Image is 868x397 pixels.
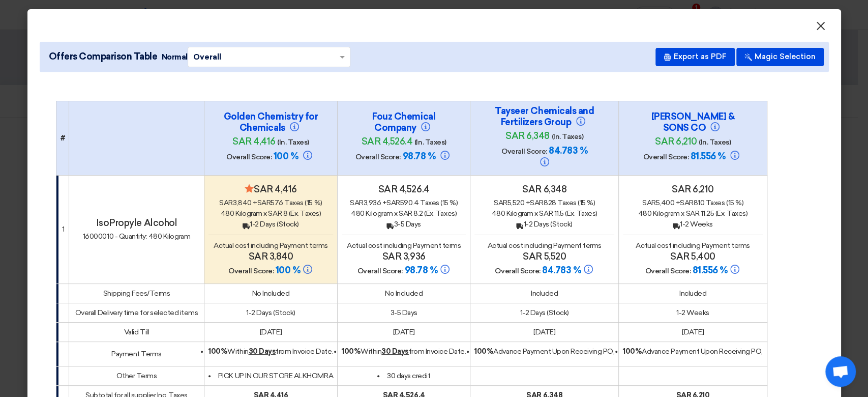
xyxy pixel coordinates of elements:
[549,145,587,156] span: 84.783 %
[337,303,470,322] td: 3-5 Days
[736,48,824,66] button: Magic Selection
[342,251,466,262] h4: sar 3,936
[645,267,691,275] span: Overall Score:
[337,322,470,342] td: [DATE]
[685,209,714,218] span: sar 11.25
[355,153,401,161] span: Overall Score:
[161,51,187,63] span: Normal
[208,347,333,356] span: Within from Invoice Date.
[487,241,601,250] span: Actual cost including Payment terms
[69,303,204,322] td: Overall Delivery time for selected items
[643,153,689,161] span: Overall Score:
[474,288,614,299] div: Included
[474,347,614,356] span: Advance Payment Upon Receiving PO,
[494,105,595,128] h4: Tayseer Chemicals and Fertilizers Group
[618,303,767,322] td: 1-2 Weeks
[208,251,333,262] h4: sar 3,840
[501,147,547,156] span: Overall Score:
[655,136,697,147] span: sar 6,210
[642,111,743,133] h4: [PERSON_NAME] & SONS CO
[221,209,234,218] span: 480
[404,265,437,276] span: 98.78 %
[623,197,763,208] div: 5,400 + 810 Taxes (15 %)
[228,267,274,275] span: Overall Score:
[551,132,583,141] span: (In. Taxes)
[49,50,158,64] span: Offers Comparison Table
[214,241,327,250] span: Actual cost including Payment terms
[208,288,333,299] div: No Included
[530,198,544,207] span: sar
[342,219,466,230] div: 3-5 Days
[565,209,597,218] span: (Ex. Taxes)
[699,138,731,147] span: (In. Taxes)
[387,372,430,380] span: 30 days credit
[474,184,614,195] h4: sar 6,348
[232,136,276,147] span: sar 4,416
[623,251,763,262] h4: sar 5,400
[226,153,272,161] span: Overall Score:
[218,372,333,380] span: PICK UP IN OUR STORE ALKHOMRA
[208,184,333,195] h4: sar 4,416
[353,111,455,133] h4: Fouz Chemical Company
[402,151,435,162] span: 98.78 %
[208,347,227,356] strong: 100%
[208,197,333,208] div: 3,840 + 576 Taxes (15 %)
[342,197,466,208] div: 3,936 + 590.4 Taxes (15 %)
[83,232,190,241] span: 16000010 - Quantity: 480 Kilogram
[623,347,642,356] strong: 100%
[386,198,400,207] span: sar
[474,219,614,230] div: 1-2 Days (Stock)
[539,209,563,218] span: sar 11.5
[56,101,69,175] th: #
[825,356,856,387] div: Open chat
[69,342,204,366] td: Payment Terms
[276,265,301,276] span: 100 %
[623,288,763,299] div: Included
[807,16,834,37] button: Close
[274,151,298,162] span: 100 %
[342,347,466,356] span: Within from Invoice Date.
[351,209,365,218] span: 480
[470,322,619,342] td: [DATE]
[655,48,735,66] button: Export as PDF
[342,184,466,195] h4: sar 4,526.4
[653,209,684,218] span: Kilogram x
[204,303,337,322] td: 1-2 Days (Stock)
[357,267,403,275] span: Overall Score:
[474,197,614,208] div: 5,520 + 828 Taxes (15 %)
[495,267,540,275] span: Overall Score:
[506,209,538,218] span: Kilogram x
[381,347,409,356] u: 30 Days
[623,347,763,356] span: Advance Payment Upon Receiving PO,
[623,184,763,195] h4: sar 6,210
[638,209,651,218] span: 480
[257,198,271,207] span: sar
[347,241,461,250] span: Actual cost including Payment terms
[474,251,614,262] h4: sar 5,520
[342,288,466,299] div: No Included
[208,219,333,230] div: 1-2 Days (Stock)
[424,209,457,218] span: (Ex. Taxes)
[494,198,507,207] span: sar
[69,322,204,342] td: Valid Till
[342,347,361,356] strong: 100%
[642,198,656,207] span: sar
[219,198,233,207] span: sar
[414,138,446,147] span: (In. Taxes)
[289,209,321,218] span: (Ex. Taxes)
[636,241,750,250] span: Actual cost including Payment terms
[204,322,337,342] td: [DATE]
[399,209,423,218] span: sar 8.2
[715,209,748,218] span: (Ex. Taxes)
[474,347,493,356] strong: 100%
[220,111,321,133] h4: Golden Chemistry for Chemicals
[470,303,619,322] td: 1-2 Days (Stock)
[491,209,505,218] span: 480
[692,265,727,276] span: 81.556 %
[56,175,69,283] td: 1
[542,265,581,276] span: 84.783 %
[69,283,204,303] td: Shipping Fees/Terms
[816,18,826,39] span: ×
[362,136,413,147] span: sar 4,526.4
[680,198,694,207] span: sar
